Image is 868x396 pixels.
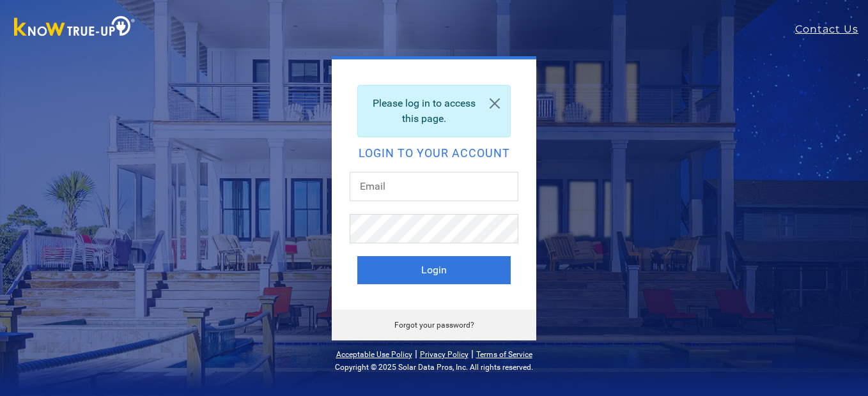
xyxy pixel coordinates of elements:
a: Close [479,86,510,121]
img: Know True-Up [8,13,142,42]
span: | [415,347,417,360]
button: Login [357,256,511,284]
input: Email [350,172,518,201]
a: Terms of Service [476,350,532,359]
h2: Login to your account [357,148,511,159]
span: | [471,347,474,360]
a: Privacy Policy [420,350,469,359]
a: Contact Us [795,22,868,37]
a: Forgot your password? [394,321,474,330]
a: Acceptable Use Policy [336,350,412,359]
div: Please log in to access this page. [357,85,511,137]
